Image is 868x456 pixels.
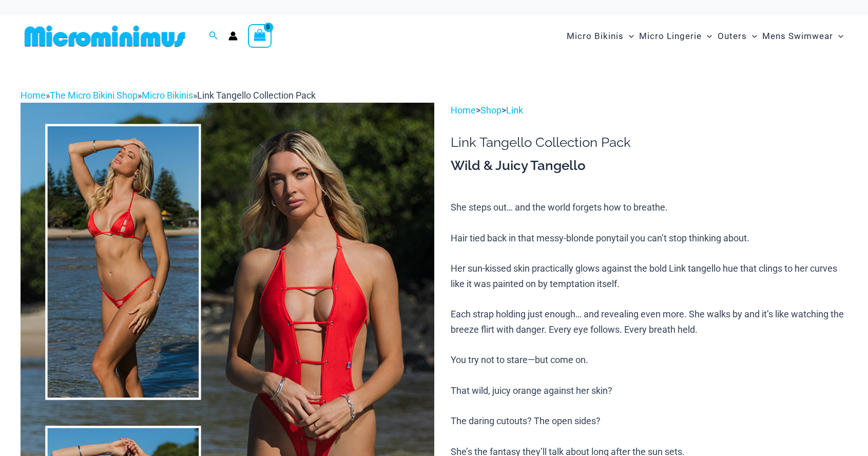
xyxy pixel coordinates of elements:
span: Menu Toggle [702,23,712,49]
span: Menu Toggle [624,23,634,49]
a: View Shopping Cart, empty [248,24,272,48]
a: Home [21,90,46,101]
a: Search icon link [209,30,218,43]
span: » » » [21,90,316,101]
span: Link Tangello Collection Pack [197,90,316,101]
span: Micro Lingerie [639,23,702,49]
p: > > [451,103,847,118]
span: Outers [718,23,747,49]
h1: Link Tangello Collection Pack [451,135,847,150]
span: Menu Toggle [833,23,843,49]
a: Link [506,105,523,116]
a: Micro Bikinis [142,90,193,101]
img: MM SHOP LOGO FLAT [21,25,189,48]
a: Shop [480,105,501,116]
span: Micro Bikinis [567,23,624,49]
a: Mens SwimwearMenu ToggleMenu Toggle [760,21,846,52]
h3: Wild & Juicy Tangello [451,157,847,175]
span: Mens Swimwear [762,23,833,49]
a: Micro LingerieMenu ToggleMenu Toggle [636,21,715,52]
a: Account icon link [228,31,238,41]
a: Home [451,105,476,116]
nav: Site Navigation [563,19,847,53]
a: The Micro Bikini Shop [50,90,138,101]
a: OutersMenu ToggleMenu Toggle [715,21,760,52]
a: Micro BikinisMenu ToggleMenu Toggle [564,21,636,52]
span: Menu Toggle [747,23,757,49]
